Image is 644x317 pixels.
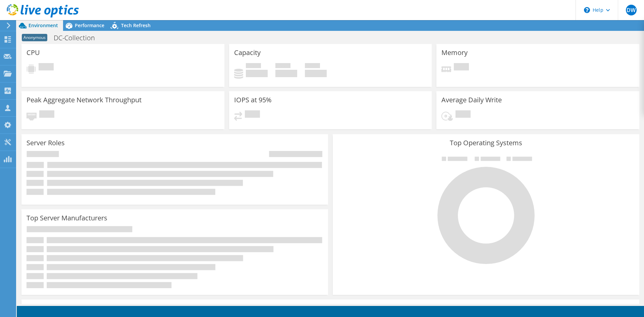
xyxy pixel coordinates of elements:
[305,63,320,70] span: Total
[39,63,54,72] span: Pending
[584,7,590,13] svg: \n
[626,5,637,15] span: DW
[275,70,297,77] h4: 0 GiB
[454,63,469,72] span: Pending
[51,34,105,42] h1: DC-Collection
[234,96,272,104] h3: IOPS at 95%
[75,22,104,29] span: Performance
[29,22,58,29] span: Environment
[275,63,290,70] span: Free
[26,214,107,222] h3: Top Server Manufacturers
[26,49,40,56] h3: CPU
[26,139,65,147] h3: Server Roles
[39,110,54,119] span: Pending
[234,49,261,56] h3: Capacity
[455,110,471,119] span: Pending
[121,22,151,29] span: Tech Refresh
[245,110,260,119] span: Pending
[305,70,327,77] h4: 0 GiB
[246,70,268,77] h4: 0 GiB
[26,96,142,104] h3: Peak Aggregate Network Throughput
[246,63,261,70] span: Used
[441,49,468,56] h3: Memory
[22,34,47,41] span: Anonymous
[338,139,634,147] h3: Top Operating Systems
[441,96,502,104] h3: Average Daily Write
